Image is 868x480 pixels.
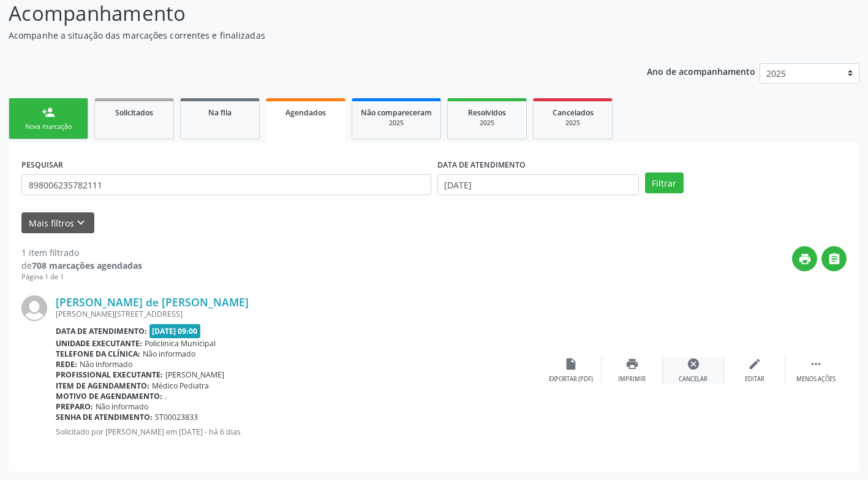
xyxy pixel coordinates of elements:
[549,375,593,384] div: Exportar (PDF)
[564,357,578,371] i: insert_drive_file
[56,412,153,422] b: Senha de atendimento:
[9,29,604,42] p: Acompanhe a situação das marcações correntes e finalizadas
[468,107,506,118] span: Resolvidos
[74,216,88,230] i: keyboard_arrow_down
[56,295,249,309] a: [PERSON_NAME] de [PERSON_NAME]
[96,401,148,412] span: Não informado
[821,246,847,271] button: 
[56,427,540,437] p: Solicitado por [PERSON_NAME] em [DATE] - há 6 dias
[21,212,94,234] button: Mais filtroskeyboard_arrow_down
[152,381,209,391] span: Médico Pediatra
[56,349,140,359] b: Telefone da clínica:
[165,391,167,401] span: .
[437,155,526,174] label: DATA DE ATENDIMENTO
[625,357,639,371] i: print
[56,338,142,349] b: Unidade executante:
[828,252,841,266] i: 
[56,381,149,391] b: Item de agendamento:
[56,401,93,412] b: Preparo:
[645,172,684,193] button: Filtrar
[56,370,163,380] b: Profissional executante:
[18,122,79,131] div: Nova marcação
[149,324,201,338] span: [DATE] 09:00
[792,246,817,271] button: print
[553,107,594,118] span: Cancelados
[42,106,55,119] div: person_add
[56,326,147,336] b: Data de atendimento:
[456,118,518,128] div: 2025
[21,174,431,195] input: Nome, CNS
[679,375,708,384] div: Cancelar
[115,107,153,118] span: Solicitados
[745,375,764,384] div: Editar
[155,412,198,422] span: ST00023833
[56,391,162,401] b: Motivo de agendamento:
[542,118,603,128] div: 2025
[143,349,195,359] span: Não informado
[437,174,639,195] input: Selecione um intervalo
[145,338,216,349] span: Policlinica Municipal
[647,63,755,79] p: Ano de acompanhamento
[56,359,77,370] b: Rede:
[809,357,823,371] i: 
[21,246,142,259] div: 1 item filtrado
[748,357,761,371] i: edit
[285,107,326,118] span: Agendados
[618,375,646,384] div: Imprimir
[32,260,142,271] strong: 708 marcações agendadas
[796,375,836,384] div: Menos ações
[165,370,224,380] span: [PERSON_NAME]
[21,295,47,321] img: img
[21,272,142,282] div: Página 1 de 1
[361,107,432,118] span: Não compareceram
[687,357,700,371] i: cancel
[80,359,132,370] span: Não informado
[361,118,432,128] div: 2025
[56,309,540,319] div: [PERSON_NAME][STREET_ADDRESS]
[21,259,142,272] div: de
[798,252,812,266] i: print
[21,155,63,174] label: PESQUISAR
[208,107,232,118] span: Na fila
